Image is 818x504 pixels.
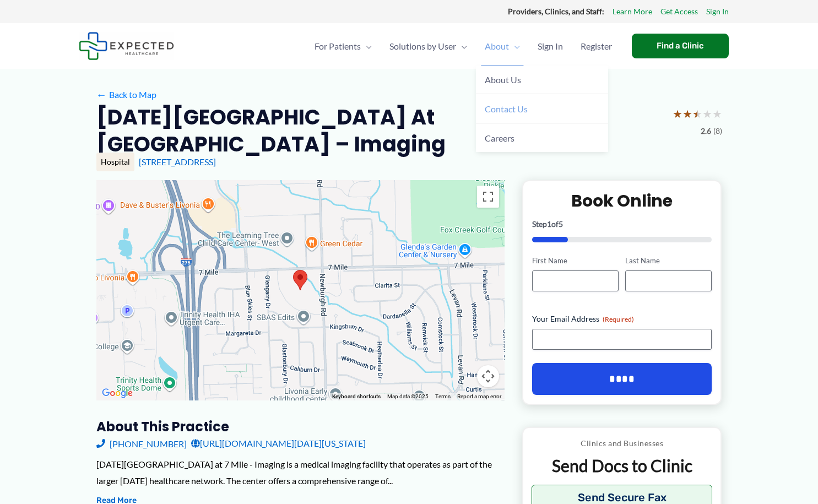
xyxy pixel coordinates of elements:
span: Map data ©2025 [387,393,429,399]
a: [URL][DOMAIN_NAME][DATE][US_STATE] [191,435,366,452]
button: Keyboard shortcuts [332,393,381,400]
span: ★ [682,104,692,124]
label: Last Name [625,256,712,266]
p: Send Docs to Clinic [532,455,713,476]
span: (8) [713,124,722,138]
span: Contact Us [485,104,528,114]
span: For Patients [315,27,361,66]
h2: Book Online [532,190,712,212]
span: About Us [485,74,521,85]
span: 1 [547,219,551,229]
span: Careers [485,133,514,143]
a: AboutMenu Toggle [476,27,529,66]
a: Sign In [706,4,729,19]
p: Clinics and Businesses [532,436,713,451]
span: ★ [673,104,682,124]
span: Menu Toggle [509,27,520,66]
strong: Providers, Clinics, and Staff: [508,7,604,16]
span: Menu Toggle [361,27,372,66]
a: About Us [476,66,608,95]
span: 5 [559,219,563,229]
a: Sign In [529,27,572,66]
img: Google [99,386,136,400]
span: ← [96,89,107,100]
a: Get Access [660,4,698,19]
a: Contact Us [476,94,608,123]
div: [DATE][GEOGRAPHIC_DATA] at 7 Mile - Imaging is a medical imaging facility that operates as part o... [96,456,505,489]
div: Hospital [96,153,134,171]
span: Menu Toggle [456,27,467,66]
span: ★ [712,104,722,124]
a: ←Back to Map [96,86,156,103]
a: For PatientsMenu Toggle [306,27,381,66]
nav: Primary Site Navigation [306,27,621,66]
p: Step of [532,220,712,228]
span: 2.6 [701,124,711,138]
a: Register [572,27,621,66]
label: First Name [532,256,619,266]
span: Sign In [538,27,563,66]
a: [PHONE_NUMBER] [96,435,187,452]
button: Map camera controls [477,365,499,387]
span: ★ [702,104,712,124]
a: [STREET_ADDRESS] [139,156,216,167]
a: Open this area in Google Maps (opens a new window) [99,386,136,400]
a: Terms [435,393,451,399]
span: (Required) [603,315,634,323]
span: ★ [692,104,702,124]
a: Report a map error [457,393,501,399]
span: Solutions by User [389,27,456,66]
a: Find a Clinic [632,34,729,58]
label: Your Email Address [532,313,712,324]
a: Learn More [613,4,652,19]
button: Toggle fullscreen view [477,186,499,208]
a: Careers [476,123,608,152]
a: Solutions by UserMenu Toggle [381,27,476,66]
img: Expected Healthcare Logo - side, dark font, small [79,32,174,60]
span: Register [581,27,612,66]
h3: About this practice [96,418,505,435]
h2: [DATE][GEOGRAPHIC_DATA] at [GEOGRAPHIC_DATA] – Imaging [96,104,664,158]
span: About [485,27,509,66]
